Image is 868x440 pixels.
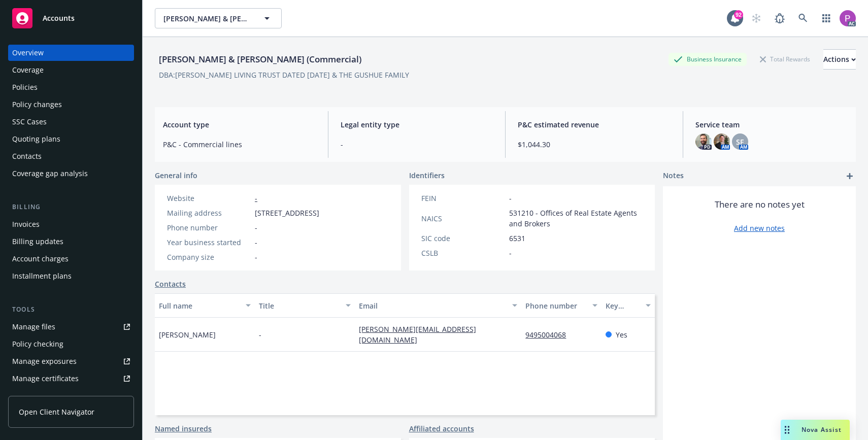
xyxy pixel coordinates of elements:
[12,370,79,387] div: Manage certificates
[359,324,476,345] a: [PERSON_NAME][EMAIL_ADDRESS][DOMAIN_NAME]
[8,268,134,284] a: Installment plans
[695,133,712,150] img: photo
[525,300,586,311] div: Phone number
[823,49,856,70] button: Actions
[421,248,505,258] div: CSLB
[8,319,134,335] a: Manage files
[12,336,63,352] div: Policy checking
[736,137,744,147] span: SF
[518,119,671,130] span: P&C estimated revenue
[409,423,474,434] a: Affiliated accounts
[509,208,643,229] span: 531210 - Offices of Real Estate Agents and Brokers
[746,8,766,28] a: Start snowing
[8,165,134,182] a: Coverage gap analysis
[167,252,251,262] div: Company size
[509,193,512,204] span: -
[663,170,684,182] span: Notes
[8,148,134,164] a: Contacts
[255,222,257,233] span: -
[8,45,134,61] a: Overview
[8,114,134,130] a: SSC Cases
[167,193,251,204] div: Website
[12,319,55,335] div: Manage files
[8,62,134,78] a: Coverage
[19,407,94,417] span: Open Client Navigator
[255,252,257,262] span: -
[12,251,69,267] div: Account charges
[155,423,212,434] a: Named insureds
[781,420,793,440] div: Drag to move
[159,329,216,340] span: [PERSON_NAME]
[844,170,856,182] a: add
[8,4,134,32] a: Accounts
[159,300,240,311] div: Full name
[255,208,319,218] span: [STREET_ADDRESS]
[163,13,251,24] span: [PERSON_NAME] & [PERSON_NAME] (Commercial)
[781,420,850,440] button: Nova Assist
[525,330,574,340] a: 9495004068
[167,208,251,218] div: Mailing address
[521,293,602,318] button: Phone number
[12,45,44,61] div: Overview
[715,198,805,211] span: There are no notes yet
[8,131,134,147] a: Quoting plans
[12,268,72,284] div: Installment plans
[755,53,815,65] div: Total Rewards
[8,370,134,387] a: Manage certificates
[770,8,790,28] a: Report a Bug
[616,329,627,340] span: Yes
[669,53,747,65] div: Business Insurance
[12,96,62,113] div: Policy changes
[8,233,134,250] a: Billing updates
[734,223,785,233] a: Add new notes
[518,139,671,150] span: $1,044.30
[734,10,743,19] div: 92
[12,131,60,147] div: Quoting plans
[255,193,257,203] a: -
[8,79,134,95] a: Policies
[8,251,134,267] a: Account charges
[12,165,88,182] div: Coverage gap analysis
[155,8,282,28] button: [PERSON_NAME] & [PERSON_NAME] (Commercial)
[163,139,316,150] span: P&C - Commercial lines
[8,353,134,369] a: Manage exposures
[12,353,77,369] div: Manage exposures
[259,300,340,311] div: Title
[155,53,365,66] div: [PERSON_NAME] & [PERSON_NAME] (Commercial)
[509,248,512,258] span: -
[8,304,134,315] div: Tools
[816,8,837,28] a: Switch app
[840,10,856,26] img: photo
[12,216,40,232] div: Invoices
[823,50,856,69] div: Actions
[155,279,186,289] a: Contacts
[606,300,640,311] div: Key contact
[8,216,134,232] a: Invoices
[155,293,255,318] button: Full name
[8,202,134,212] div: Billing
[163,119,316,130] span: Account type
[255,293,355,318] button: Title
[421,233,505,244] div: SIC code
[8,336,134,352] a: Policy checking
[355,293,521,318] button: Email
[159,70,409,80] div: DBA: [PERSON_NAME] LIVING TRUST DATED [DATE] & THE GUSHUE FAMILY
[509,233,525,244] span: 6531
[359,300,506,311] div: Email
[341,139,493,150] span: -
[602,293,655,318] button: Key contact
[695,119,848,130] span: Service team
[341,119,493,130] span: Legal entity type
[43,14,75,22] span: Accounts
[409,170,445,181] span: Identifiers
[12,79,38,95] div: Policies
[167,222,251,233] div: Phone number
[421,213,505,224] div: NAICS
[155,170,197,181] span: General info
[259,329,261,340] span: -
[802,425,842,434] span: Nova Assist
[714,133,730,150] img: photo
[255,237,257,248] span: -
[167,237,251,248] div: Year business started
